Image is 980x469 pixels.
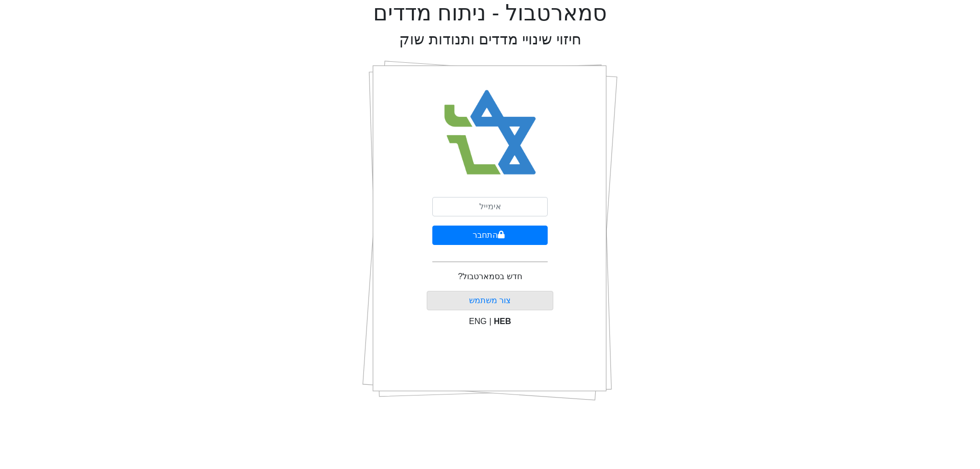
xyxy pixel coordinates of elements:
[432,226,548,245] button: התחבר
[458,270,522,283] p: חדש בסמארטבול?
[469,296,511,305] a: צור משתמש
[489,317,491,326] span: |
[399,31,581,48] h2: חיזוי שינויי מדדים ותנודות שוק
[432,197,548,216] input: אימייל
[427,291,554,310] button: צור משתמש
[494,317,511,326] span: HEB
[469,317,487,326] span: ENG
[435,77,546,189] img: Smart Bull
